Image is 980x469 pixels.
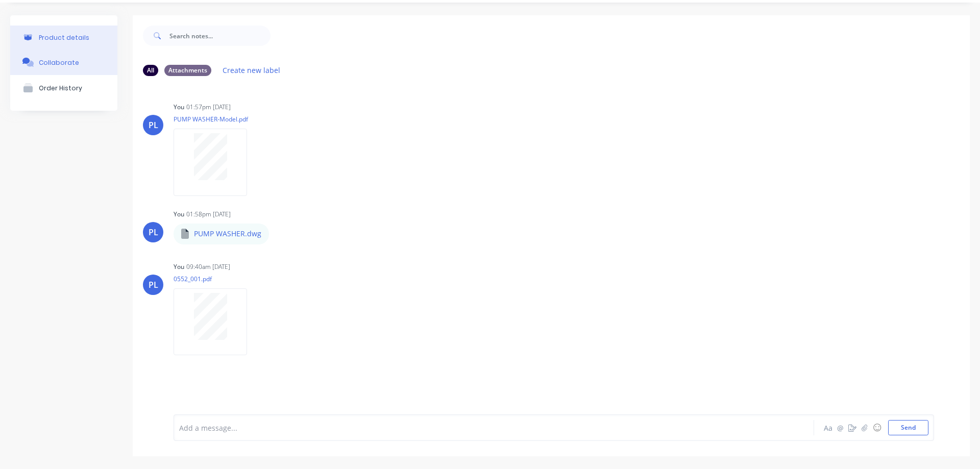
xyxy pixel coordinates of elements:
[169,26,271,46] input: Search notes...
[143,65,158,76] div: All
[174,262,184,271] div: You
[164,65,211,76] div: Attachments
[888,420,928,435] button: Send
[174,115,257,124] p: PUMP WASHER-Model.pdf
[834,422,846,434] button: @
[149,279,158,291] div: PL
[174,210,184,219] div: You
[174,275,257,283] p: 0552_001.pdf
[39,84,82,92] div: Order History
[10,26,117,50] button: Product details
[194,229,261,239] p: PUMP WASHER.dwg
[149,119,158,131] div: PL
[822,422,834,434] button: Aa
[186,262,230,271] div: 09:40am [DATE]
[186,103,231,112] div: 01:57pm [DATE]
[39,34,89,41] div: Product details
[10,75,117,101] button: Order History
[10,50,117,75] button: Collaborate
[186,210,231,219] div: 01:58pm [DATE]
[871,422,883,434] button: ☺
[149,226,158,238] div: PL
[39,59,79,66] div: Collaborate
[217,63,286,77] button: Create new label
[174,103,184,112] div: You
